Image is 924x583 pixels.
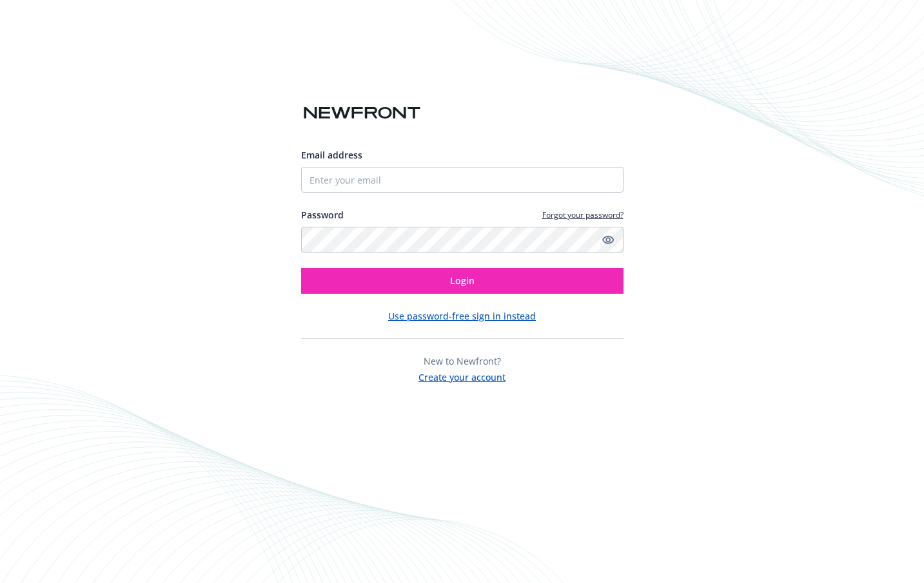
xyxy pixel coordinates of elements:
label: Password [301,208,344,222]
input: Enter your password [301,227,624,253]
a: Forgot your password? [542,209,624,220]
span: Login [450,274,475,287]
button: Login [301,268,624,294]
input: Enter your email [301,167,624,193]
span: Email address [301,149,362,161]
img: Newfront logo [301,102,423,124]
a: Show password [600,232,616,247]
button: Use password-free sign in instead [388,309,536,323]
button: Create your account [418,368,506,384]
span: New to Newfront? [424,355,501,367]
